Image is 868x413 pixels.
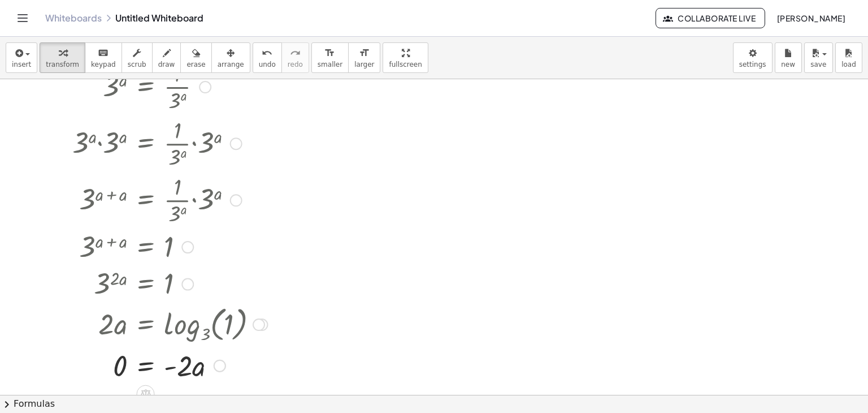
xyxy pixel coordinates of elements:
[389,61,422,68] span: fullscreen
[46,61,79,68] span: transform
[781,61,795,68] span: new
[14,9,32,27] button: Toggle navigation
[259,61,276,68] span: undo
[40,42,85,73] button: transform
[324,46,335,60] i: format_size
[776,13,845,23] span: [PERSON_NAME]
[311,42,349,73] button: format_sizesmaller
[835,42,862,73] button: load
[775,42,802,73] button: new
[45,12,102,24] a: Whiteboards
[841,61,856,68] span: load
[6,42,37,73] button: insert
[218,61,244,68] span: arrange
[85,42,122,73] button: keyboardkeypad
[383,42,428,73] button: fullscreen
[290,46,301,60] i: redo
[739,61,766,68] span: settings
[137,385,155,403] div: Apply the same math to both sides of the equation
[128,61,146,68] span: scrub
[767,8,854,28] button: [PERSON_NAME]
[211,42,250,73] button: arrange
[281,42,309,73] button: redoredo
[253,42,282,73] button: undoundo
[180,42,211,73] button: erase
[186,61,205,68] span: erase
[98,46,108,60] i: keyboard
[804,42,833,73] button: save
[12,61,31,68] span: insert
[348,42,380,73] button: format_sizelarger
[318,61,342,68] span: smaller
[665,13,756,23] span: Collaborate Live
[158,61,175,68] span: draw
[262,46,272,60] i: undo
[733,42,772,73] button: settings
[91,61,116,68] span: keypad
[152,42,181,73] button: draw
[354,61,374,68] span: larger
[121,42,153,73] button: scrub
[656,8,765,28] button: Collaborate Live
[288,61,303,68] span: redo
[810,61,826,68] span: save
[359,46,370,60] i: format_size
